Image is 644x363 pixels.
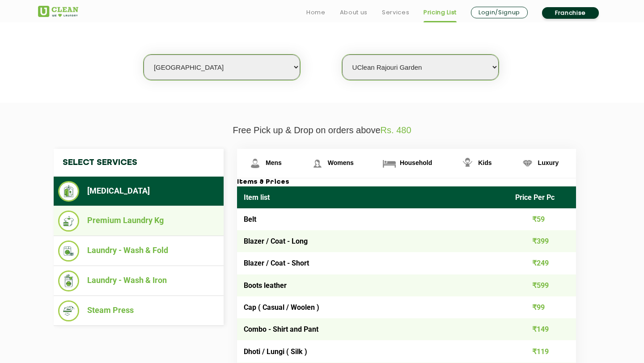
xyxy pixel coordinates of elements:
li: Laundry - Wash & Iron [58,270,219,291]
h3: Items & Prices [237,178,576,186]
li: [MEDICAL_DATA] [58,181,219,202]
td: ₹599 [508,274,576,296]
p: Free Pick up & Drop on orders above [38,125,606,135]
td: Boots leather [237,274,508,296]
li: Laundry - Wash & Fold [58,241,219,262]
td: Belt [237,208,508,230]
img: Mens [247,156,263,171]
span: Household [400,159,432,166]
td: Blazer / Coat - Long [237,230,508,252]
a: Pricing List [424,7,457,18]
span: Womens [328,159,354,166]
span: Rs. 480 [381,125,411,135]
a: Franchise [542,7,599,19]
td: ₹249 [508,252,576,274]
a: Login/Signup [471,7,528,18]
a: About us [340,7,368,18]
img: Laundry - Wash & Fold [58,241,79,262]
th: Item list [237,186,508,208]
li: Steam Press [58,300,219,321]
img: Laundry - Wash & Iron [58,270,79,291]
img: Steam Press [58,300,79,321]
td: Blazer / Coat - Short [237,252,508,274]
td: ₹399 [508,230,576,252]
img: Household [381,156,397,171]
a: Home [306,7,326,18]
td: ₹99 [508,296,576,318]
img: Kids [460,156,475,171]
li: Premium Laundry Kg [58,211,219,232]
img: Luxury [520,156,535,171]
th: Price Per Pc [508,186,576,208]
td: ₹59 [508,208,576,230]
img: Premium Laundry Kg [58,211,79,232]
h4: Select Services [54,149,224,177]
img: Womens [309,156,325,171]
span: Mens [266,159,282,166]
td: Dhoti / Lungi ( Silk ) [237,340,508,362]
a: Services [382,7,409,18]
td: ₹119 [508,340,576,362]
td: ₹149 [508,318,576,340]
img: UClean Laundry and Dry Cleaning [38,6,78,17]
td: Combo - Shirt and Pant [237,318,508,340]
span: Luxury [538,159,559,166]
td: Cap ( Casual / Woolen ) [237,296,508,318]
img: Dry Cleaning [58,181,79,202]
span: Kids [478,159,491,166]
